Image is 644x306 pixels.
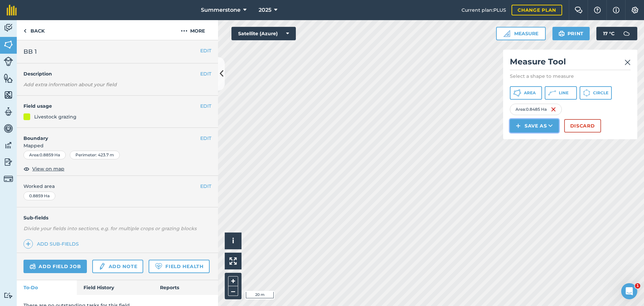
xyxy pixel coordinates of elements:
a: Field History [77,280,153,295]
iframe: Intercom live chat [621,283,637,299]
span: View on map [32,165,64,172]
span: 1 [635,283,640,289]
button: 17 °C [596,27,637,40]
button: Save as [510,119,559,133]
div: Area : 0.8859 Ha [23,151,66,159]
button: Print [552,27,590,40]
button: i [225,233,241,249]
em: Divide your fields into sections, e.g. for multiple crops or grazing blocks [23,225,197,232]
img: A question mark icon [593,7,601,13]
a: Add note [92,260,143,273]
div: 0.8859 Ha [23,192,55,200]
button: EDIT [200,47,211,54]
img: svg+xml;base64,PHN2ZyB4bWxucz0iaHR0cDovL3d3dy53My5vcmcvMjAwMC9zdmciIHdpZHRoPSIxOCIgaGVpZ2h0PSIyNC... [23,165,30,173]
div: Perimeter : 423.7 m [70,151,120,159]
span: Current plan : PLUS [462,6,506,14]
div: Livestock grazing [34,113,76,120]
button: Area [510,86,542,100]
img: svg+xml;base64,PD94bWwgdmVyc2lvbj0iMS4wIiBlbmNvZGluZz0idXRmLTgiPz4KPCEtLSBHZW5lcmF0b3I6IEFkb2JlIE... [4,292,13,299]
img: svg+xml;base64,PD94bWwgdmVyc2lvbj0iMS4wIiBlbmNvZGluZz0idXRmLTgiPz4KPCEtLSBHZW5lcmF0b3I6IEFkb2JlIE... [4,157,13,167]
span: Area [524,90,536,96]
button: EDIT [200,102,211,110]
h2: Measure Tool [510,56,631,70]
button: View on map [23,165,64,173]
a: Add field job [23,260,87,273]
em: Add extra information about your field [23,82,117,88]
button: – [228,286,238,296]
button: EDIT [200,135,211,142]
img: svg+xml;base64,PD94bWwgdmVyc2lvbj0iMS4wIiBlbmNvZGluZz0idXRmLTgiPz4KPCEtLSBHZW5lcmF0b3I6IEFkb2JlIE... [4,107,13,117]
img: svg+xml;base64,PD94bWwgdmVyc2lvbj0iMS4wIiBlbmNvZGluZz0idXRmLTgiPz4KPCEtLSBHZW5lcmF0b3I6IEFkb2JlIE... [4,174,13,184]
span: Circle [593,90,608,96]
span: 2025 [259,6,271,14]
p: Select a shape to measure [510,73,631,80]
span: BB 1 [23,47,37,56]
img: A cog icon [631,7,639,13]
img: svg+xml;base64,PHN2ZyB4bWxucz0iaHR0cDovL3d3dy53My5vcmcvMjAwMC9zdmciIHdpZHRoPSIxNyIgaGVpZ2h0PSIxNy... [613,6,620,14]
img: svg+xml;base64,PD94bWwgdmVyc2lvbj0iMS4wIiBlbmNvZGluZz0idXRmLTgiPz4KPCEtLSBHZW5lcmF0b3I6IEFkb2JlIE... [4,57,13,66]
button: + [228,276,238,286]
img: svg+xml;base64,PD94bWwgdmVyc2lvbj0iMS4wIiBlbmNvZGluZz0idXRmLTgiPz4KPCEtLSBHZW5lcmF0b3I6IEFkb2JlIE... [4,140,13,150]
span: Mapped [17,142,218,149]
span: 17 ° C [603,27,614,40]
button: EDIT [200,183,211,190]
h4: Description [23,70,211,78]
button: Measure [496,27,546,40]
button: EDIT [200,70,211,78]
span: Line [559,90,569,96]
span: Worked area [23,183,211,190]
a: Field Health [149,260,209,273]
img: Four arrows, one pointing top left, one top right, one bottom right and the last bottom left [229,257,237,265]
img: svg+xml;base64,PHN2ZyB4bWxucz0iaHR0cDovL3d3dy53My5vcmcvMjAwMC9zdmciIHdpZHRoPSIyMCIgaGVpZ2h0PSIyNC... [181,27,187,35]
div: Area : 0.8485 Ha [510,104,562,115]
span: i [232,237,234,245]
img: svg+xml;base64,PHN2ZyB4bWxucz0iaHR0cDovL3d3dy53My5vcmcvMjAwMC9zdmciIHdpZHRoPSIxNCIgaGVpZ2h0PSIyNC... [516,122,521,130]
button: Discard [564,119,601,133]
span: Summerstone [201,6,240,14]
button: Satellite (Azure) [231,27,296,40]
img: svg+xml;base64,PD94bWwgdmVyc2lvbj0iMS4wIiBlbmNvZGluZz0idXRmLTgiPz4KPCEtLSBHZW5lcmF0b3I6IEFkb2JlIE... [4,23,13,33]
a: Change plan [512,5,562,15]
button: More [168,20,218,40]
img: svg+xml;base64,PD94bWwgdmVyc2lvbj0iMS4wIiBlbmNvZGluZz0idXRmLTgiPz4KPCEtLSBHZW5lcmF0b3I6IEFkb2JlIE... [4,123,13,134]
img: svg+xml;base64,PD94bWwgdmVyc2lvbj0iMS4wIiBlbmNvZGluZz0idXRmLTgiPz4KPCEtLSBHZW5lcmF0b3I6IEFkb2JlIE... [98,262,106,270]
button: Line [545,86,577,100]
img: Ruler icon [503,30,510,37]
img: svg+xml;base64,PD94bWwgdmVyc2lvbj0iMS4wIiBlbmNvZGluZz0idXRmLTgiPz4KPCEtLSBHZW5lcmF0b3I6IEFkb2JlIE... [30,262,36,270]
img: svg+xml;base64,PHN2ZyB4bWxucz0iaHR0cDovL3d3dy53My5vcmcvMjAwMC9zdmciIHdpZHRoPSIyMiIgaGVpZ2h0PSIzMC... [625,58,631,66]
h4: Boundary [17,128,200,142]
img: Two speech bubbles overlapping with the left bubble in the forefront [575,7,583,13]
button: Circle [580,86,612,100]
img: svg+xml;base64,PHN2ZyB4bWxucz0iaHR0cDovL3d3dy53My5vcmcvMjAwMC9zdmciIHdpZHRoPSIxNiIgaGVpZ2h0PSIyNC... [551,105,556,113]
a: Back [17,20,51,40]
img: svg+xml;base64,PHN2ZyB4bWxucz0iaHR0cDovL3d3dy53My5vcmcvMjAwMC9zdmciIHdpZHRoPSIxNCIgaGVpZ2h0PSIyNC... [26,240,31,248]
a: To-Do [17,280,77,295]
img: svg+xml;base64,PHN2ZyB4bWxucz0iaHR0cDovL3d3dy53My5vcmcvMjAwMC9zdmciIHdpZHRoPSI1NiIgaGVpZ2h0PSI2MC... [4,73,13,83]
img: fieldmargin Logo [7,5,17,15]
img: svg+xml;base64,PD94bWwgdmVyc2lvbj0iMS4wIiBlbmNvZGluZz0idXRmLTgiPz4KPCEtLSBHZW5lcmF0b3I6IEFkb2JlIE... [620,27,633,40]
a: Reports [153,280,218,295]
h4: Field usage [23,102,200,110]
a: Add sub-fields [23,239,82,249]
img: svg+xml;base64,PHN2ZyB4bWxucz0iaHR0cDovL3d3dy53My5vcmcvMjAwMC9zdmciIHdpZHRoPSI1NiIgaGVpZ2h0PSI2MC... [4,90,13,100]
img: svg+xml;base64,PHN2ZyB4bWxucz0iaHR0cDovL3d3dy53My5vcmcvMjAwMC9zdmciIHdpZHRoPSI5IiBoZWlnaHQ9IjI0Ii... [23,27,26,35]
img: svg+xml;base64,PHN2ZyB4bWxucz0iaHR0cDovL3d3dy53My5vcmcvMjAwMC9zdmciIHdpZHRoPSI1NiIgaGVpZ2h0PSI2MC... [4,40,13,50]
img: svg+xml;base64,PHN2ZyB4bWxucz0iaHR0cDovL3d3dy53My5vcmcvMjAwMC9zdmciIHdpZHRoPSIxOSIgaGVpZ2h0PSIyNC... [558,30,565,38]
h4: Sub-fields [17,214,218,221]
